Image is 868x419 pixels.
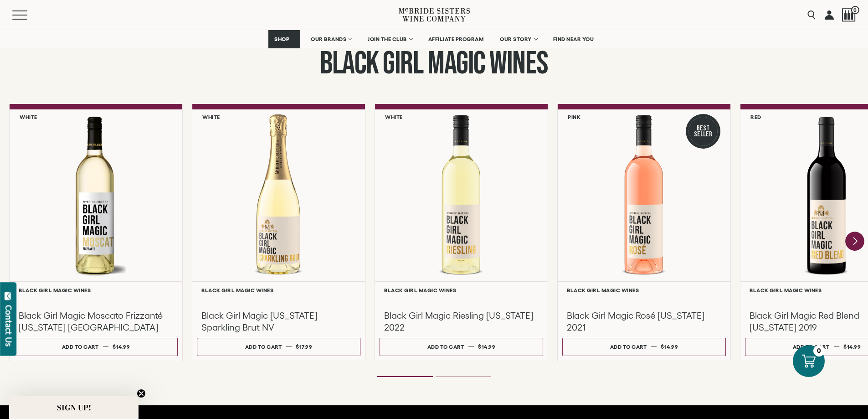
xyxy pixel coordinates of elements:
[427,340,464,353] div: Add to cart
[813,345,825,357] div: 0
[197,338,360,356] button: Add to cart $17.99
[384,310,539,333] h3: Black Girl Magic Riesling [US_STATE] 2022
[305,30,357,48] a: OUR BRANDS
[9,396,139,419] div: SIGN UP!Close teaser
[500,36,532,42] span: OUR STORY
[547,30,600,48] a: FIND NEAR YOU
[385,114,403,120] h6: White
[362,30,418,48] a: JOIN THE CLUB
[436,376,491,377] li: Page dot 2
[494,30,543,48] a: OUR STORY
[14,338,178,356] button: Add to cart $14.99
[20,114,37,120] h6: White
[311,36,346,42] span: OUR BRANDS
[113,344,130,350] span: $14.99
[9,104,183,361] a: White Black Girl Magic Moscato Frizzanté California NV Black Girl Magic Wines Black Girl Magic Mo...
[19,287,173,293] h6: Black Girl Magic Wines
[383,45,423,83] span: Girl
[568,114,580,120] h6: Pink
[489,45,548,83] span: Wines
[567,310,721,333] h3: Black Girl Magic Rosé [US_STATE] 2021
[12,10,45,20] button: Mobile Menu Trigger
[422,30,490,48] a: AFFILIATE PROGRAM
[380,338,543,356] button: Add to cart $14.99
[557,104,731,361] a: Pink Best Seller Black Girl Magic Rosé California Black Girl Magic Wines Black Girl Magic Rosé [U...
[377,376,433,377] li: Page dot 1
[137,389,146,398] button: Close teaser
[661,344,678,350] span: $14.99
[843,344,861,350] span: $14.99
[57,402,91,413] span: SIGN UP!
[19,310,173,333] h3: Black Girl Magic Moscato Frizzanté [US_STATE] [GEOGRAPHIC_DATA]
[845,232,864,251] button: Next
[750,114,761,120] h6: Red
[245,340,282,353] div: Add to cart
[478,344,495,350] span: $14.99
[202,114,220,120] h6: White
[201,287,356,293] h6: Black Girl Magic Wines
[320,45,379,83] span: Black
[610,340,647,353] div: Add to cart
[384,287,539,293] h6: Black Girl Magic Wines
[427,45,485,83] span: Magic
[192,104,365,361] a: White Black Girl Magic California Sparkling Brut Black Girl Magic Wines Black Girl Magic [US_STAT...
[851,6,859,14] span: 0
[268,30,300,48] a: SHOP
[375,104,548,361] a: White Black Girl Magic Riesling California Black Girl Magic Wines Black Girl Magic Riesling [US_S...
[553,36,594,42] span: FIND NEAR YOU
[368,36,407,42] span: JOIN THE CLUB
[562,338,726,356] button: Add to cart $14.99
[62,340,99,353] div: Add to cart
[201,310,356,333] h3: Black Girl Magic [US_STATE] Sparkling Brut NV
[4,305,13,347] div: Contact Us
[793,340,830,353] div: Add to cart
[274,36,290,42] span: SHOP
[567,287,721,293] h6: Black Girl Magic Wines
[296,344,312,350] span: $17.99
[428,36,484,42] span: AFFILIATE PROGRAM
